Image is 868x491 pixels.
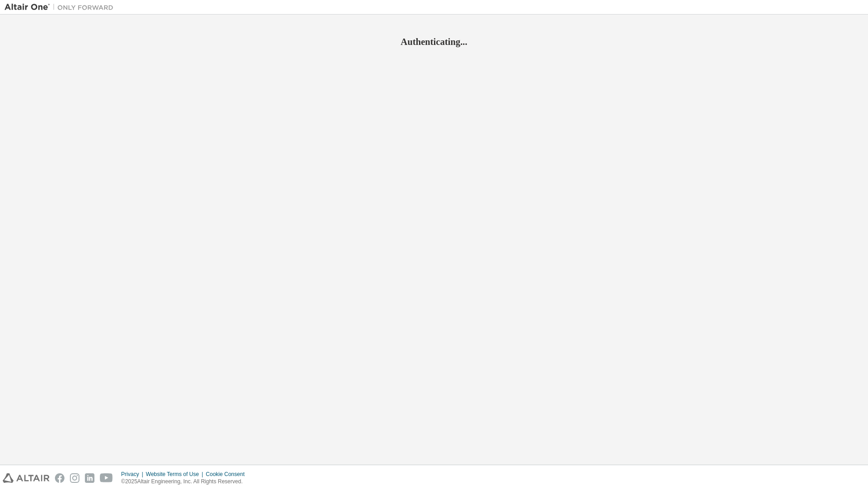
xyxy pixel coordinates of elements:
div: Website Terms of Use [146,471,206,478]
h2: Authenticating... [5,36,863,48]
img: instagram.svg [70,473,79,483]
img: facebook.svg [55,473,64,483]
p: © 2025 Altair Engineering, Inc. All Rights Reserved. [121,478,250,486]
div: Privacy [121,471,146,478]
div: Cookie Consent [206,471,250,478]
img: youtube.svg [100,473,113,483]
img: linkedin.svg [85,473,94,483]
img: Altair One [5,3,118,12]
img: altair_logo.svg [3,473,49,483]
